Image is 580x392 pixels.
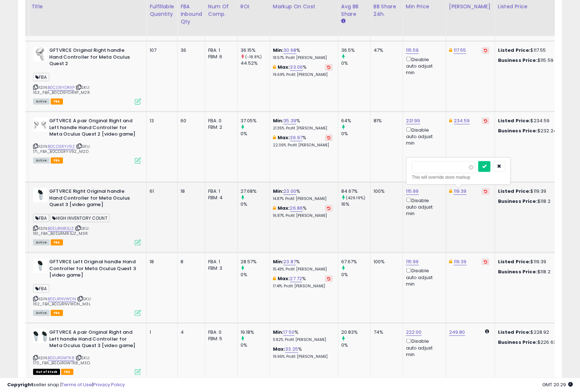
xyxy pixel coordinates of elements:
b: Business Price: [498,339,538,346]
b: Business Price: [498,268,538,275]
b: Max: [278,64,290,70]
div: FBM: 6 [208,54,232,60]
span: FBA [33,284,49,293]
small: Avg BB Share. [341,18,346,24]
span: | SKU: 163_FBA_B0CD9YDRXP_M2R [33,85,90,95]
div: Disable auto adjust min [406,55,440,76]
div: 0% [341,272,370,278]
div: 18 [181,188,200,195]
a: 23.00 [283,188,296,195]
div: 37.05% [241,118,270,124]
div: [PERSON_NAME] [449,3,492,10]
div: 0% [241,272,270,278]
div: FBA inbound Qty [181,3,202,26]
div: 81% [374,118,397,124]
span: | SKU: 162_FBA_B0DJRNVWDN_M3L [33,296,91,307]
div: 0% [341,131,370,137]
b: Business Price: [498,57,538,64]
a: B0DJRMR3JZ [48,225,74,232]
div: FBA: 0 [208,329,232,336]
div: FBA: 1 [208,259,232,265]
span: All listings currently available for purchase on Amazon [33,310,50,316]
a: 30.68 [283,47,296,54]
div: 100% [374,188,397,195]
div: $226.63 [498,339,558,346]
span: FBA [33,214,49,222]
img: 31t9C2rg2cL._SL40_.jpg [33,118,47,132]
div: ASIN: [33,329,141,374]
div: % [273,205,333,218]
div: Disable auto adjust min [406,126,440,146]
div: 74% [374,329,397,336]
b: Listed Price: [498,117,531,124]
div: 60 [181,118,200,124]
div: This will override store markup [412,174,505,181]
div: 36.5% [341,47,370,54]
div: 16% [341,201,370,208]
div: BB Share 24h. [374,3,400,18]
div: 44.52% [241,60,270,67]
div: 8 [181,259,200,265]
div: Min Price [406,3,443,10]
div: $117.55 [498,47,558,54]
span: HIGH INVENTORY COUNT [50,214,110,222]
img: 318zId7r+hL._SL40_.jpg [33,47,47,61]
div: 0% [241,201,270,208]
div: 0% [241,342,270,348]
a: 234.59 [454,117,470,124]
b: Min: [273,47,284,54]
b: GFTVRCE Original Right handle Hand Controller for Meta Oculus Quest 2 [49,47,137,69]
small: (429.19%) [346,195,365,201]
span: | SKU: 171_FBA_B0CDSRYV9Z_M2D [33,143,90,154]
div: 84.67% [341,188,370,195]
div: $234.59 [498,118,558,124]
a: 23.87 [283,258,296,265]
a: 117.55 [454,47,466,54]
a: 119.39 [454,188,467,195]
div: % [273,47,333,60]
div: % [273,64,333,77]
a: Privacy Policy [93,381,125,388]
a: 35.39 [283,117,296,124]
div: FBM: 5 [208,336,232,342]
p: 22.06% Profit [PERSON_NAME] [273,143,333,148]
div: 47% [374,47,397,54]
div: 36.15% [241,47,270,54]
a: 36.97 [290,134,303,141]
a: B0CD9YDRXP [48,85,74,91]
b: Min: [273,188,284,195]
span: FBA [61,369,73,375]
div: Avg BB Share [341,3,367,18]
div: FBA: 1 [208,47,232,54]
div: 61 [150,188,172,195]
a: B0DJRNVWDN [48,296,76,302]
div: $119.39 [498,259,558,265]
div: $118.2 [498,269,558,275]
div: 67.67% [341,259,370,265]
div: 4 [181,329,200,336]
div: % [273,135,333,148]
b: Max: [278,205,290,211]
div: Disable auto adjust min [406,337,440,358]
b: GFTVRCE Left Original handle Hand Controller for Meta Oculus Quest 3 [video game] [49,259,137,281]
div: ASIN: [33,259,141,315]
div: 20.83% [341,329,370,336]
div: $119.39 [498,188,558,195]
a: 115.59 [406,47,419,54]
span: FBA [33,73,49,81]
div: Listed Price [498,3,560,10]
p: 17.41% Profit [PERSON_NAME] [273,284,333,289]
div: FBA: 1 [208,188,232,195]
p: 14.87% Profit [PERSON_NAME] [273,196,333,201]
div: ROI [241,3,267,10]
div: ASIN: [33,188,141,245]
a: 115.99 [406,258,419,265]
div: 107 [150,47,172,54]
a: 249.80 [449,329,465,336]
a: 231.99 [406,117,420,124]
div: Disable auto adjust min [406,196,440,217]
span: 2025-10-8 20:29 GMT [542,381,573,388]
a: 26.86 [290,205,303,212]
a: 17.50 [283,329,294,336]
div: Disable auto adjust min [406,267,440,287]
